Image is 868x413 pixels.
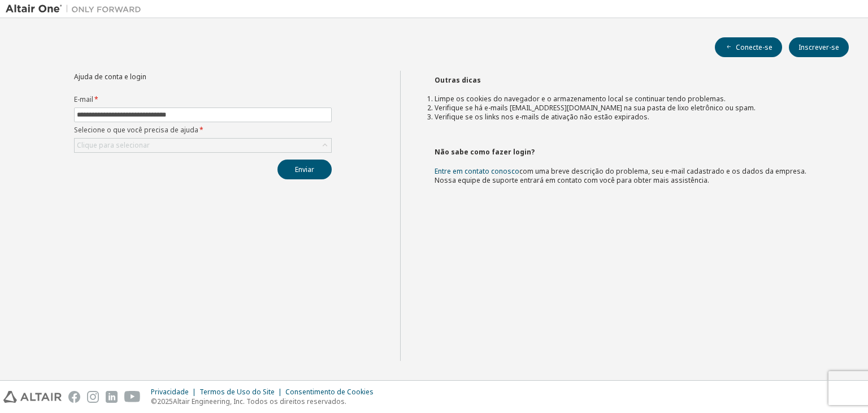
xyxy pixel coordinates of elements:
[277,160,332,179] button: Enviar
[285,387,374,397] font: Consentimento de Cookies
[173,397,346,406] font: Altair Engineering, Inc. Todos os direitos reservados.
[77,140,150,150] font: Clique para selecionar
[295,165,314,174] font: Enviar
[6,3,147,15] img: Altair Um
[75,139,331,152] div: Clique para selecionar
[74,125,198,135] font: Selecione o que você precisa de ajuda
[74,94,93,104] font: E-mail
[124,391,141,403] img: youtube.svg
[74,72,146,81] font: Ajuda de conta e login
[798,42,839,52] font: Inscrever-se
[435,94,726,104] font: Limpe os cookies do navegador e o armazenamento local se continuar tendo problemas.
[435,166,806,185] font: com uma breve descrição do problema, seu e-mail cadastrado e os dados da empresa. Nossa equipe de...
[151,397,157,406] font: ©
[736,42,772,52] font: Conecte-se
[199,387,275,397] font: Termos de Uso do Site
[715,37,782,57] button: Conecte-se
[435,75,481,85] font: Outras dicas
[3,391,62,403] img: altair_logo.svg
[435,166,519,176] a: Entre em contato conosco
[106,391,118,403] img: linkedin.svg
[789,37,849,57] button: Inscrever-se
[68,391,80,403] img: facebook.svg
[435,112,649,122] font: Verifique se os links nos e-mails de ativação não estão expirados.
[435,147,535,157] font: Não sabe como fazer login?
[435,103,756,113] font: Verifique se há e-mails [EMAIL_ADDRESS][DOMAIN_NAME] na sua pasta de lixo eletrônico ou spam.
[151,387,189,397] font: Privacidade
[157,397,173,406] font: 2025
[87,391,99,403] img: instagram.svg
